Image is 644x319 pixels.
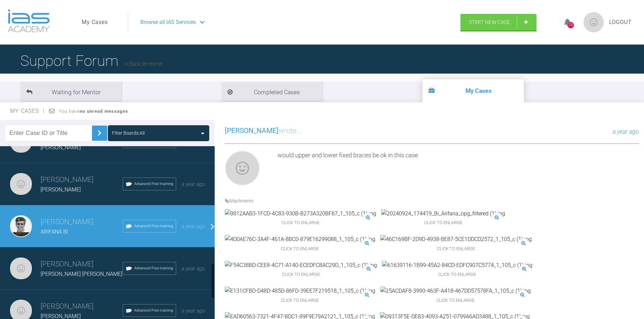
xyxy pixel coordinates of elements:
span: Start New Case [469,19,510,25]
a: Back to Home [125,61,162,67]
img: E131CFBD-D48D-485D-86FD-39EE7F219518_1_105_c (1).jpg [225,287,375,295]
img: F54C38BD-CEE8-4C71-A140-ECEDFC8AC29D_1_105_c (1).jpg [225,261,377,270]
span: You have [59,109,128,114]
img: 20240924_174419_Bi_Arifana_opg_filtered (1).jpg [381,209,505,218]
strong: no unread messages [80,109,128,114]
img: 46C169BF-2D9D-4938-BE87-5CE1DDCD2572_1_105_c (1).jpg [380,235,532,244]
h3: [PERSON_NAME] [41,216,123,228]
span: Click to enlarge [225,269,377,280]
span: a year ago [182,308,205,314]
img: Mezmin Sawani [225,151,260,186]
span: [PERSON_NAME] [41,144,81,151]
li: Waiting for Mentor [20,82,122,102]
h3: [PERSON_NAME] [41,301,123,312]
span: [PERSON_NAME] [41,186,81,193]
span: a year ago [182,223,205,230]
div: Filter Boards: All [112,129,145,137]
a: Logout [609,18,632,27]
img: chevronRight.28bd32b0.svg [94,128,105,138]
img: profile.png [583,12,604,32]
input: Enter Case ID or Title [5,126,92,141]
span: [PERSON_NAME] [225,127,279,135]
h1: Support Forum [20,49,162,73]
span: Click to enlarge [382,269,532,280]
a: My Cases [82,18,108,27]
span: My Cases [10,108,45,114]
img: 4D0AE76C-3A4F-461A-8BC0-879E16299088_1_105_c (1).jpg [225,235,375,244]
img: 25ACDAF8-3990-463F-A418-467DD57578FA_1_105_c (1).jpg [380,287,531,295]
a: Start New Case [460,14,536,31]
div: would upper and lower fixed braces be ok in this case [278,151,639,188]
img: logo-light.3e3ef733.png [8,9,50,32]
span: [PERSON_NAME] [PERSON_NAME] [41,271,122,277]
li: Completed Cases [221,82,323,102]
span: Click to enlarge [380,295,531,306]
img: 9812AAB3-1FCD-4C83-930B-B273A320BF67_1_105_c (1).jpg [225,209,376,218]
span: ARIFANA BI [41,229,68,235]
span: a year ago [182,181,205,187]
h4: Attachments [225,197,639,205]
span: Advanced Post-training [134,265,173,271]
img: 61639116-1B99-45A2-84CD-EDFC907C5774_1_105_c (1).jpg [382,261,532,270]
div: 133 [568,22,574,28]
span: Advanced Post-training [134,308,173,314]
h3: wrote... [225,125,302,137]
span: a year ago [182,265,205,272]
span: Click to enlarge [381,218,505,228]
span: Browse all IAS Services [140,18,196,27]
span: Click to enlarge [225,295,375,306]
img: Asif Chatoo [10,215,32,237]
span: Click to enlarge [225,244,375,254]
h3: [PERSON_NAME] [41,174,123,186]
img: Mezmin Sawani [10,173,32,195]
li: My Cases [423,79,524,102]
span: Click to enlarge [380,244,532,254]
img: Mezmin Sawani [10,258,32,279]
span: Advanced Post-training [134,223,173,229]
span: a year ago [613,128,639,135]
h3: [PERSON_NAME] [41,259,123,270]
span: Advanced Post-training [134,181,173,187]
span: Click to enlarge [225,218,376,228]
